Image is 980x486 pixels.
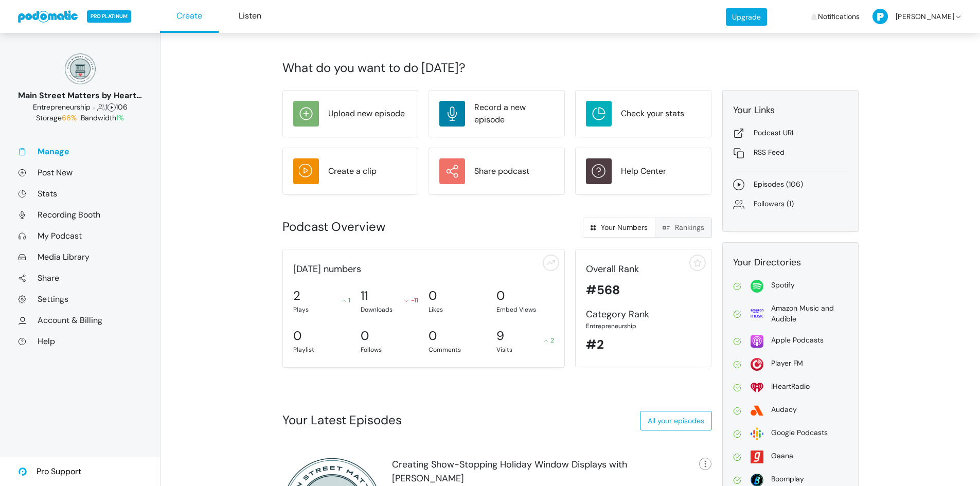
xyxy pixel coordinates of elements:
div: Player FM [771,358,803,369]
div: iHeartRadio [771,381,810,392]
div: #568 [586,281,701,299]
img: 150x150_17130234.png [65,53,96,84]
img: gaana-acdc428d6f3a8bcf3dfc61bc87d1a5ed65c1dda5025f5609f03e44ab3dd96560.svg [751,451,763,463]
a: Stats [18,188,142,199]
a: Account & Billing [18,315,142,326]
a: Post New [18,167,142,178]
a: Recording Booth [18,209,142,220]
a: Spotify [733,280,848,293]
div: Gaana [771,451,793,461]
div: Entrepreneurship [586,321,701,331]
div: Help Center [621,165,666,177]
span: [PERSON_NAME] [896,2,954,32]
span: 1% [116,113,124,122]
div: What do you want to do [DATE]? [282,59,859,77]
a: Pro Support [18,457,81,486]
a: Podcast URL [733,128,848,139]
span: Followers [97,102,105,112]
a: Audacy [733,404,848,417]
span: Bandwidth [81,113,124,122]
a: RSS Feed [733,147,848,158]
div: [DATE] numbers [288,262,560,276]
img: apple-26106266178e1f815f76c7066005aa6211188c2910869e7447b8cdd3a6512788.svg [751,335,763,348]
div: Share podcast [474,165,529,177]
div: Plays [293,305,351,314]
div: Your Links [733,103,848,117]
a: Amazon Music and Audible [733,303,848,325]
a: Help [18,336,142,347]
div: Creating Show-Stopping Holiday Window Displays with [PERSON_NAME] [392,458,638,485]
img: audacy-5d0199fadc8dc77acc7c395e9e27ef384d0cbdead77bf92d3603ebf283057071.svg [751,404,763,417]
a: All your episodes [640,411,712,430]
div: 0 [496,286,505,305]
div: 1 [342,296,350,305]
span: Notifications [818,2,860,32]
a: Upgrade [726,8,767,26]
img: i_heart_radio-0fea502c98f50158959bea423c94b18391c60ffcc3494be34c3ccd60b54f1ade.svg [751,381,763,394]
a: Create [160,1,219,33]
div: 2 [544,336,554,345]
a: Settings [18,294,142,304]
a: Record a new episode [439,101,554,127]
div: 0 [429,286,437,305]
div: Your Directories [733,256,848,269]
div: Spotify [771,280,795,291]
span: Episodes [108,102,116,112]
a: Episodes (106) [733,179,848,190]
div: Amazon Music and Audible [771,303,848,325]
div: -11 [404,296,418,305]
a: Share [18,273,142,283]
div: Main Street Matters by Heart on [GEOGRAPHIC_DATA] [18,89,142,102]
div: 9 [496,327,504,345]
div: Likes [429,305,486,314]
a: Create a clip [293,158,408,184]
span: Storage [36,113,79,122]
div: Playlist [293,345,351,354]
div: Follows [361,345,418,354]
a: Manage [18,146,142,157]
div: Google Podcasts [771,427,828,438]
div: Category Rank [586,308,701,321]
div: Audacy [771,404,797,415]
img: player_fm-2f731f33b7a5920876a6a59fec1291611fade0905d687326e1933154b96d4679.svg [751,358,763,371]
a: Gaana [733,451,848,463]
div: Apple Podcasts [771,335,824,346]
a: Listen [221,1,279,33]
div: Boomplay [771,474,804,484]
a: Apple Podcasts [733,335,848,348]
img: P-50-ab8a3cff1f42e3edaa744736fdbd136011fc75d0d07c0e6946c3d5a70d29199b.png [872,9,888,24]
div: 2 [293,286,300,305]
a: [PERSON_NAME] [872,2,963,32]
a: Media Library [18,251,142,262]
div: Upload new episode [328,107,405,120]
div: #2 [586,335,701,354]
div: Embed Views [496,305,554,314]
img: spotify-814d7a4412f2fa8a87278c8d4c03771221523d6a641bdc26ea993aaf80ac4ffe.svg [751,280,763,293]
div: Your Latest Episodes [282,411,402,429]
span: PRO PLATINUM [87,10,131,23]
div: Record a new episode [474,101,554,126]
div: Check your stats [621,107,684,120]
a: Check your stats [586,101,701,127]
div: Downloads [361,305,418,314]
a: My Podcast [18,230,142,241]
div: 0 [361,327,369,345]
div: Visits [496,345,554,354]
div: 0 [429,327,437,345]
div: 0 [293,327,301,345]
a: Help Center [586,158,701,184]
div: Create a clip [328,165,377,177]
div: Podcast Overview [282,218,492,236]
div: Comments [429,345,486,354]
a: Player FM [733,358,848,371]
span: 66% [62,113,77,122]
img: google-2dbf3626bd965f54f93204bbf7eeb1470465527e396fa5b4ad72d911f40d0c40.svg [751,427,763,440]
img: amazon-69639c57110a651e716f65801135d36e6b1b779905beb0b1c95e1d99d62ebab9.svg [751,307,763,320]
div: Overall Rank [586,262,701,276]
a: Rankings [655,218,712,238]
div: 1 106 [18,102,142,113]
a: iHeartRadio [733,381,848,394]
a: Upload new episode [293,101,408,127]
a: Your Numbers [583,218,655,238]
a: Followers (1) [733,199,848,210]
